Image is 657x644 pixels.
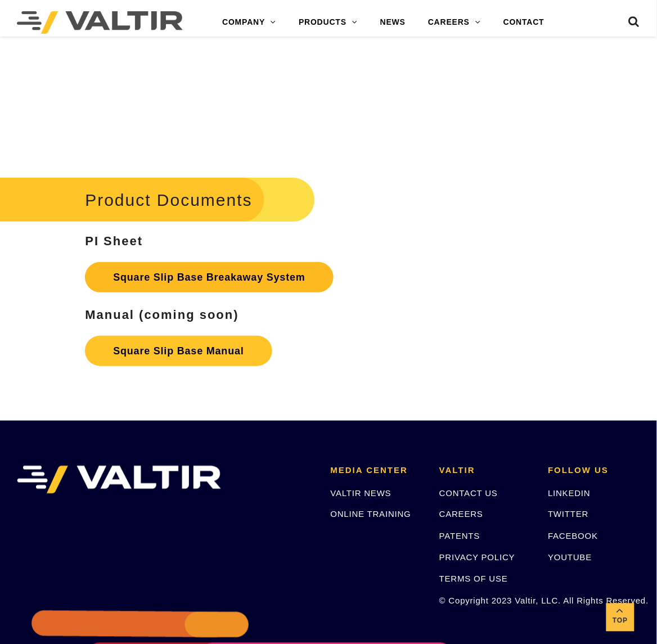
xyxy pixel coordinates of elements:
span: Top [606,615,634,628]
img: Valtir [17,11,183,34]
a: FACEBOOK [548,532,598,541]
h2: FOLLOW US [548,466,640,475]
a: Top [606,604,634,632]
a: Square Slip Base Manual [85,336,272,366]
a: CAREERS [417,11,492,34]
a: COMPANY [211,11,287,34]
a: CAREERS [439,510,483,519]
a: TERMS OF USE [439,574,508,584]
a: ONLINE TRAINING [331,510,411,519]
a: YOUTUBE [548,553,592,562]
strong: Manual (coming soon) [85,308,238,322]
a: PRIVACY POLICY [439,553,515,562]
strong: PI Sheet [85,234,143,248]
a: CONTACT US [439,488,498,498]
a: Square Slip Base Breakaway System [85,262,334,292]
img: VALTIR [17,466,221,494]
a: PRODUCTS [287,11,369,34]
p: © Copyright 2023 Valtir, LLC. All Rights Reserved. [439,595,531,607]
a: NEWS [369,11,417,34]
a: LINKEDIN [548,488,591,498]
h2: VALTIR [439,466,531,475]
a: VALTIR NEWS [331,488,391,498]
a: TWITTER [548,510,589,519]
h2: MEDIA CENTER [331,466,422,475]
a: CONTACT [492,11,556,34]
a: PATENTS [439,532,480,541]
